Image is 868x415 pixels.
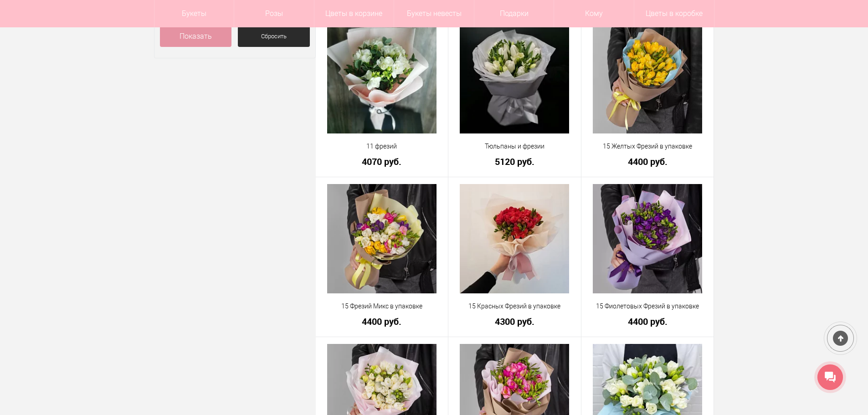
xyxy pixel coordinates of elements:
a: 4400 руб. [587,157,708,166]
img: 15 Фиолетовых Фрезий в упаковке [593,184,702,293]
a: 4300 руб. [454,317,575,326]
a: 15 Фиолетовых Фрезий в упаковке [587,302,708,311]
a: 4070 руб. [322,157,442,166]
img: 15 Фрезий Микс в упаковке [327,184,437,293]
a: 15 Желтых Фрезий в упаковке [587,142,708,151]
a: 5120 руб. [454,157,575,166]
a: 4400 руб. [587,317,708,326]
img: 11 фрезий [327,24,437,133]
img: Тюльпаны и фрезии [460,24,569,133]
a: Тюльпаны и фрезии [454,142,575,151]
a: Показать [160,26,232,47]
a: 15 Фрезий Микс в упаковке [322,302,442,311]
a: 11 фрезий [322,142,442,151]
img: 15 Желтых Фрезий в упаковке [593,24,702,133]
img: 15 Красных Фрезий в упаковке [460,184,569,293]
a: 4400 руб. [322,317,442,326]
a: Сбросить [238,26,310,47]
a: 15 Красных Фрезий в упаковке [454,302,575,311]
